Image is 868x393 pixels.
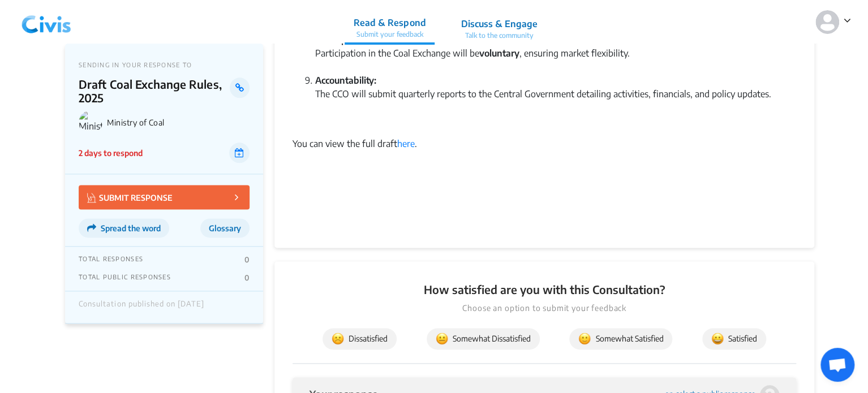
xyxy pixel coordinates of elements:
p: Read & Respond [354,16,426,29]
button: Satisfied [702,328,766,349]
div: You can view the full draft . [293,123,796,178]
span: Spread the word [101,223,161,233]
span: Dissatisfied [332,332,388,345]
p: SUBMIT RESPONSE [87,191,173,204]
img: Vector.jpg [87,193,96,202]
img: satisfied.svg [711,332,724,345]
div: Consultation published on [DATE] [79,300,204,314]
a: here [397,138,415,149]
p: Discuss & Engage [461,17,537,31]
li: Participation in the Coal Exchange will be , ensuring market flexibility. [315,33,796,74]
li: The CCO will submit quarterly reports to the Central Government detailing activities, financials,... [315,74,796,114]
p: TOTAL PUBLIC RESPONSES [79,273,171,282]
img: person-default.svg [815,10,839,34]
p: Ministry of Coal [107,118,250,127]
img: somewhat_satisfied.svg [578,332,591,345]
span: Somewhat Dissatisfied [436,332,531,345]
button: Glossary [200,218,250,237]
span: Satisfied [711,332,757,345]
button: SUBMIT RESPONSE [79,185,250,209]
span: Somewhat Satisfied [578,332,663,345]
strong: voluntary [479,47,519,59]
p: Submit your feedback [354,29,426,40]
p: Choose an option to submit your feedback [293,302,796,314]
img: somewhat_dissatisfied.svg [436,332,448,345]
p: 0 [244,255,250,264]
p: 2 days to respond [79,147,143,159]
button: Spread the word [79,218,169,237]
span: Glossary [209,223,241,233]
img: dissatisfied.svg [332,332,344,345]
p: Draft Coal Exchange Rules, 2025 [79,77,230,105]
strong: Accountability: [315,75,376,86]
p: Talk to the community [461,31,537,41]
img: navlogo.png [17,5,76,39]
p: How satisfied are you with this Consultation? [293,282,796,297]
div: Open chat [820,348,854,382]
p: SENDING IN YOUR RESPONSE TO [79,61,250,68]
p: 0 [244,273,250,282]
button: Dissatisfied [323,328,397,349]
img: Ministry of Coal logo [79,110,102,134]
button: Somewhat Dissatisfied [427,328,540,349]
p: TOTAL RESPONSES [79,255,143,264]
button: Somewhat Satisfied [569,328,672,349]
